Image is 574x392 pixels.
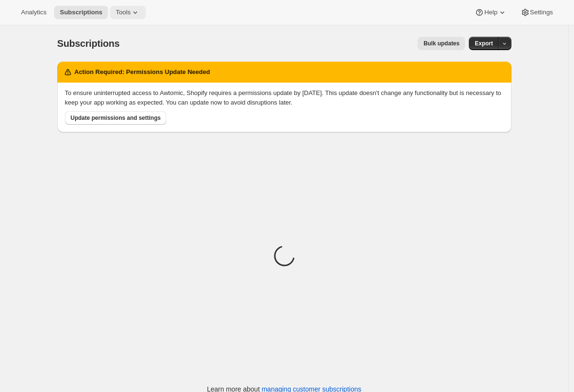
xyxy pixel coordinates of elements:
button: Subscriptions [54,6,108,19]
button: Analytics [15,6,52,19]
button: Settings [515,6,559,19]
span: Export [475,40,493,47]
button: Tools [110,6,146,19]
span: Bulk updates [423,40,459,47]
button: Bulk updates [418,37,465,50]
h2: Action Required: Permissions Update Needed [75,67,210,77]
span: Subscriptions [57,38,120,49]
span: Analytics [21,9,46,16]
span: Settings [530,9,553,16]
button: Update permissions and settings [65,111,167,125]
span: Update permissions and settings [71,114,161,122]
span: Tools [116,9,130,16]
div: To ensure uninterrupted access to Awtomic, Shopify requires a permissions update by [DATE]. This ... [65,88,504,107]
button: Help [469,6,512,19]
span: Subscriptions [60,9,102,16]
span: Help [484,9,497,16]
button: Export [469,37,498,50]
